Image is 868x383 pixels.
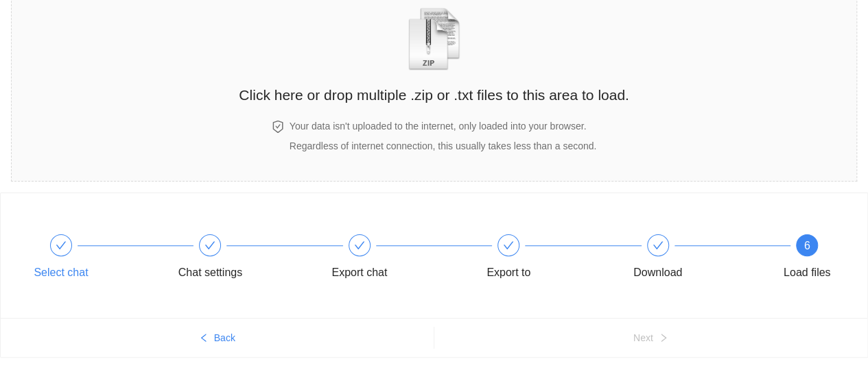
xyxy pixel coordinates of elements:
[272,121,284,133] span: safety-certificate
[331,262,387,284] div: Export chat
[214,330,235,345] span: Back
[503,240,514,251] span: check
[199,333,209,344] span: left
[34,262,88,284] div: Select chat
[767,234,847,284] div: 6Load files
[239,84,629,106] h2: Click here or drop multiple .zip or .txt files to this area to load.
[469,234,618,284] div: Export to
[486,262,530,284] div: Export to
[653,240,664,251] span: check
[434,327,868,349] button: Nextright
[320,234,469,284] div: Export chat
[784,262,831,284] div: Load files
[290,140,596,151] span: Regardless of internet connection, this usually takes less than a second.
[170,234,319,284] div: Chat settings
[21,234,170,284] div: Select chat
[204,240,215,251] span: check
[354,240,365,251] span: check
[1,327,434,349] button: leftBack
[804,240,810,251] span: 6
[178,262,242,284] div: Chat settings
[402,8,466,71] img: zipOrTextIcon
[618,234,767,284] div: Download
[56,240,67,251] span: check
[633,262,682,284] div: Download
[290,119,596,134] h4: Your data isn't uploaded to the internet, only loaded into your browser.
